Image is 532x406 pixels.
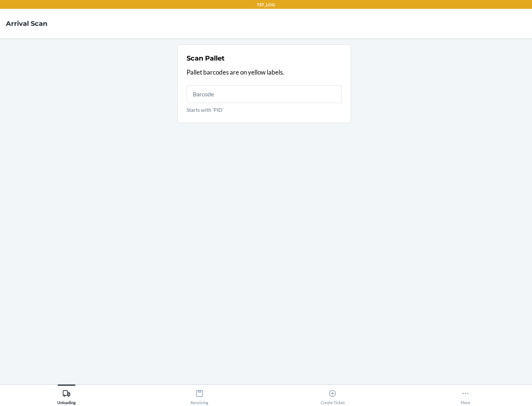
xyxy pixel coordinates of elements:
input: Starts with 'PID' [187,85,342,103]
p: Pallet barcodes are on yellow labels. [187,68,342,77]
p: Starts with 'PID' [187,106,342,114]
div: Receiving [191,386,208,405]
div: Create Ticket [321,386,345,405]
button: More [399,385,532,405]
p: TST_LOG [257,1,275,8]
button: Create Ticket [266,385,399,405]
h4: Arrival Scan [6,19,47,28]
div: Unloading [57,386,76,405]
h2: Scan Pallet [187,54,225,63]
div: More [461,386,470,405]
button: Receiving [133,385,266,405]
